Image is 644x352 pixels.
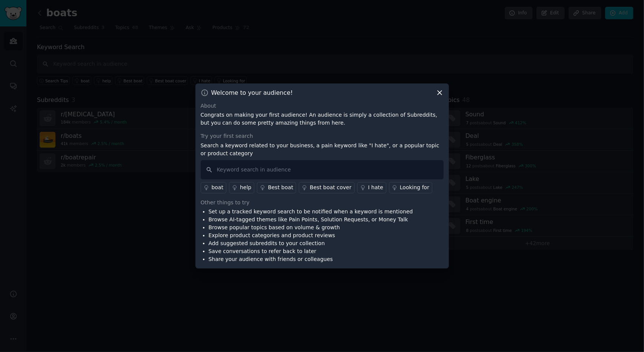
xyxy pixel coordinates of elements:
li: Set up a tracked keyword search to be notified when a keyword is mentioned [209,208,413,216]
a: Best boat cover [299,182,354,193]
li: Add suggested subreddits to your collection [209,239,413,247]
div: Best boat [268,184,293,191]
h3: Welcome to your audience! [211,89,293,97]
a: Best boat [257,182,296,193]
div: About [201,102,444,110]
a: I hate [357,182,386,193]
div: Best boat cover [310,184,351,191]
div: I hate [368,184,383,191]
input: Keyword search in audience [201,160,444,179]
p: Congrats on making your first audience! An audience is simply a collection of Subreddits, but you... [201,111,444,127]
a: help [229,182,254,193]
a: boat [201,182,227,193]
li: Save conversations to refer back to later [209,247,413,255]
p: Search a keyword related to your business, a pain keyword like "I hate", or a popular topic or pr... [201,142,444,157]
a: Looking for [389,182,432,193]
div: Looking for [400,184,429,191]
div: Other things to try [201,199,444,207]
div: help [240,184,251,191]
li: Browse AI-tagged themes like Pain Points, Solution Requests, or Money Talk [209,216,413,224]
li: Share your audience with friends or colleagues [209,255,413,263]
div: boat [212,184,224,191]
li: Browse popular topics based on volume & growth [209,224,413,232]
li: Explore product categories and product reviews [209,232,413,239]
div: Try your first search [201,132,444,140]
